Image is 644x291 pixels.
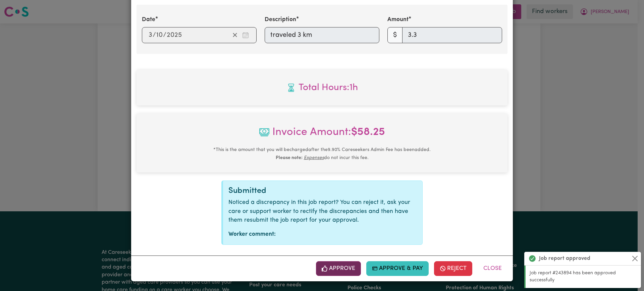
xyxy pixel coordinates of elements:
span: Submitted [228,187,266,195]
button: Approve & Pay [366,261,429,276]
p: Job report #243894 has been approved successfully [530,270,637,284]
label: Description [265,15,296,24]
strong: Worker comment: [228,231,276,237]
input: -- [156,30,163,40]
span: $ [387,27,402,43]
u: Expenses [304,155,324,160]
button: Enter the date of expense [240,30,251,40]
input: traveled 3 km [265,27,379,43]
span: / [163,31,166,39]
button: Clear date [230,30,240,40]
input: ---- [166,30,182,40]
label: Date [142,15,155,24]
span: / [153,31,156,39]
b: Please note: [276,155,303,160]
button: Approve [316,261,361,276]
b: $ 58.25 [351,127,385,138]
p: Noticed a discrepancy in this job report? You can reject it, ask your care or support worker to r... [228,198,417,225]
label: Amount [387,15,409,24]
span: Invoice Amount: [142,124,502,146]
strong: Job report approved [539,254,590,263]
input: -- [148,30,153,40]
small: This is the amount that you will be charged after the 9.90 % Careseekers Admin Fee has been added... [213,147,431,160]
button: Reject [434,261,472,276]
button: Close [478,261,507,276]
span: Total hours worked: 1 hour [142,81,502,95]
button: Close [631,254,639,263]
